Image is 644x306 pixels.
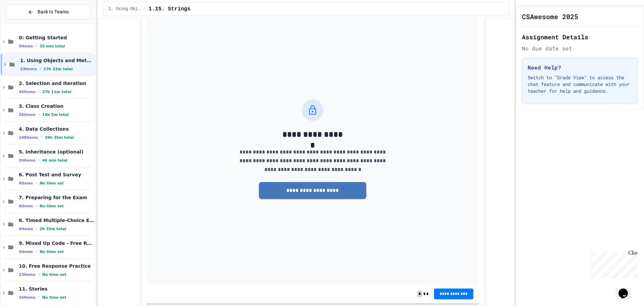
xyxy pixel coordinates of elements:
div: Chat with us now!Close [3,3,46,43]
span: 6 items [19,204,33,208]
span: • [38,89,40,94]
span: 1.15. Strings [149,5,191,13]
span: 4 items [19,227,33,231]
span: No time set [40,181,64,185]
span: 26 items [19,113,36,117]
h3: Need Help? [528,63,632,72]
span: • [36,43,37,49]
span: • [41,135,42,140]
span: 7. Preparing for the Exam [19,194,94,201]
iframe: chat widget [588,250,637,278]
span: • [36,249,37,254]
h2: Assignment Details [522,32,638,42]
iframe: chat widget [616,279,637,299]
span: No time set [40,250,64,254]
span: 6. Post Test and Survey [19,172,94,178]
span: 13 items [19,272,36,277]
span: 8. Timed Multiple-Choice Exams [19,217,94,223]
span: No time set [40,204,64,208]
span: 39h 35m total [45,135,74,140]
p: Switch to "Grade View" to access the chat feature and communicate with your teacher for help and ... [528,74,632,94]
span: 26 items [19,158,36,163]
span: 9 items [19,44,33,48]
span: • [38,112,40,117]
span: 2. Selection and Iteration [19,80,94,86]
span: 5. Inheritance (optional) [19,149,94,155]
span: • [36,180,37,186]
span: No time set [42,272,66,277]
span: 46 items [19,90,36,94]
span: 9. Mixed Up Code - Free Response Practice [19,240,94,246]
span: 10. Free Response Practice [19,263,94,269]
span: 27h 11m total [42,90,71,94]
span: • [36,226,37,231]
button: Back to Teams [6,5,90,19]
span: 3. Class Creation [19,103,94,109]
div: No due date set [522,44,638,52]
span: 1. Using Objects and Methods [20,57,94,63]
span: Back to Teams [38,8,69,15]
span: 33 items [20,67,37,71]
span: 1. Using Objects and Methods [109,6,141,12]
span: • [38,272,40,277]
span: / [144,6,146,12]
span: 17h 22m total [44,67,73,71]
span: No time set [42,295,66,300]
span: 100 items [19,135,38,140]
span: 4. Data Collections [19,126,94,132]
span: • [38,158,40,163]
span: 46 min total [42,158,67,163]
span: • [38,295,40,300]
span: • [36,203,37,209]
span: 16 items [19,295,36,300]
h1: CSAwesome 2025 [522,12,578,21]
span: 0: Getting Started [19,35,94,41]
span: 2h 55m total [40,227,66,231]
span: 35 min total [40,44,65,48]
span: 4 items [19,250,33,254]
span: 11. Stories [19,286,94,292]
span: 4 items [19,181,33,185]
span: • [40,66,41,72]
span: 14h 5m total [42,113,69,117]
